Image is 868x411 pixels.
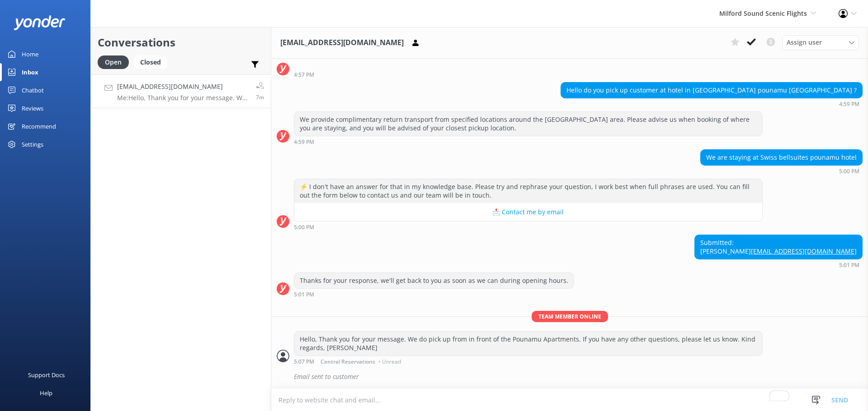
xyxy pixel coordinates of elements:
[782,35,859,50] div: Assign User
[294,179,762,203] div: ⚡ I don't have an answer for that in my knowledge base. Please try and rephrase your question, I ...
[22,117,56,135] div: Recommend
[91,74,271,108] a: [EMAIL_ADDRESS][DOMAIN_NAME]Me:Hello, Thank you for your message. We do pick up from in front of ...
[294,139,763,145] div: Sep 28 2025 04:59pm (UTC +13:00) Pacific/Auckland
[271,389,868,411] textarea: To enrich screen reader interactions, please activate Accessibility in Grammarly extension settings
[98,34,264,51] h2: Conversations
[694,262,863,268] div: Sep 28 2025 05:01pm (UTC +13:00) Pacific/Auckland
[294,203,762,221] button: 📩 Contact me by email
[117,82,249,92] h4: [EMAIL_ADDRESS][DOMAIN_NAME]
[695,235,862,259] div: Submitted: [PERSON_NAME]
[751,247,857,255] a: [EMAIL_ADDRESS][DOMAIN_NAME]
[294,359,314,365] strong: 5:07 PM
[294,369,863,384] div: Email sent to customer
[294,273,574,288] div: Thanks for your response, we'll get back to you as soon as we can during opening hours.
[839,263,859,268] strong: 5:01 PM
[28,366,65,384] div: Support Docs
[14,15,66,30] img: yonder-white-logo.png
[719,9,807,18] span: Milford Sound Scenic Flights
[701,150,862,165] div: We are staying at Swiss bellsuites pounamu hotel
[294,291,574,297] div: Sep 28 2025 05:01pm (UTC +13:00) Pacific/Auckland
[294,112,762,136] div: We provide complimentary return transport from specified locations around the [GEOGRAPHIC_DATA] a...
[22,45,38,63] div: Home
[117,94,249,102] p: Me: Hello, Thank you for your message. We do pick up from in front of the Pounamu Apartments. If ...
[256,93,264,101] span: Sep 28 2025 05:07pm (UTC +13:00) Pacific/Auckland
[133,57,172,67] a: Closed
[98,57,133,67] a: Open
[22,63,38,81] div: Inbox
[532,311,608,322] span: Team member online
[321,359,375,365] span: Central Reservations
[277,369,863,384] div: 2025-09-28T04:10:22.952
[294,71,657,78] div: Sep 28 2025 04:57pm (UTC +13:00) Pacific/Auckland
[294,332,762,356] div: Hello, Thank you for your message. We do pick up from in front of the Pounamu Apartments. If you ...
[561,83,862,98] div: Hello do you pick up customer at hotel in [GEOGRAPHIC_DATA] pounamu [GEOGRAPHIC_DATA] ?
[561,101,863,107] div: Sep 28 2025 04:59pm (UTC +13:00) Pacific/Auckland
[98,55,129,69] div: Open
[839,102,859,107] strong: 4:59 PM
[22,81,44,99] div: Chatbot
[787,37,822,47] span: Assign user
[280,37,404,49] h3: [EMAIL_ADDRESS][DOMAIN_NAME]
[294,358,763,365] div: Sep 28 2025 05:07pm (UTC +13:00) Pacific/Auckland
[294,292,314,297] strong: 5:01 PM
[40,384,52,402] div: Help
[294,139,314,145] strong: 4:59 PM
[294,72,314,78] strong: 4:57 PM
[839,169,859,174] strong: 5:00 PM
[378,359,401,365] span: • Unread
[294,224,763,230] div: Sep 28 2025 05:00pm (UTC +13:00) Pacific/Auckland
[22,99,43,117] div: Reviews
[700,168,863,174] div: Sep 28 2025 05:00pm (UTC +13:00) Pacific/Auckland
[22,135,43,153] div: Settings
[133,55,168,69] div: Closed
[294,225,314,230] strong: 5:00 PM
